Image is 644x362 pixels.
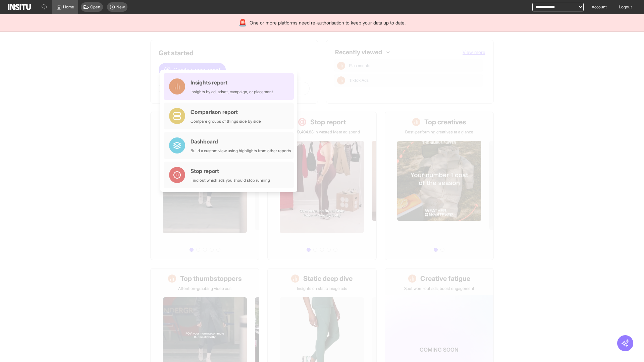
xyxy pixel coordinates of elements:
[238,18,247,27] div: 🚨
[90,4,100,10] span: Open
[191,178,270,183] div: Find out which ads you should stop running
[250,19,406,26] span: One or more platforms need re-authorisation to keep your data up to date.
[191,148,291,154] div: Build a custom view using highlights from other reports
[191,167,270,175] div: Stop report
[191,137,291,145] div: Dashboard
[191,78,273,86] div: Insights report
[63,4,74,10] span: Home
[191,119,261,124] div: Compare groups of things side by side
[8,4,31,10] img: Logo
[191,108,261,116] div: Comparison report
[116,4,125,10] span: New
[191,89,273,95] div: Insights by ad, adset, campaign, or placement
